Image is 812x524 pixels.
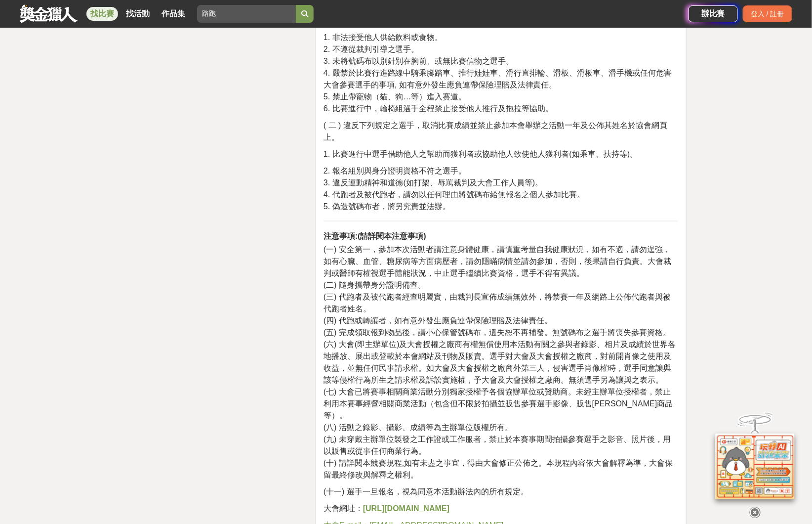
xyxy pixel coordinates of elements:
span: (六) 大會(即主辦單位)及大會授權之廠商有權無償使用本活動有關之參與者錄影、相片及成績於世界各地播放、展出或登載於本會網站及刊物及販賣。選手對大會及大會授權之廠商，對前開肖像之使用及收益，並無... [324,340,676,384]
span: (十) 請詳閱本競賽規程,如有未盡之事宜，得由大會修正公佈之。本規程內容依大會解釋為準，大會保留最終修改與解釋之權利。 [324,459,673,479]
span: (十一) 選手一旦報名，視為同意本活動辦法內的所有規定。 [324,487,528,496]
a: 辦比賽 [689,5,738,22]
a: 作品集 [158,7,189,21]
a: 找活動 [122,7,154,21]
span: (一) 安全第一，參加本次活動者請注意身體健康，請慎重考量自我健康狀況，如有不適，請勿逞強，如有心臟、血管、糖尿病等方面病歷者，請勿隱瞞病情並請勿參加，否則，後果請自行負責。大會裁判或醫師有權視... [324,245,671,277]
span: 大會網址： [324,504,363,513]
span: 4. 嚴禁於比賽行進路線中騎乘腳踏車、推行娃娃車、滑行直排輪、滑板、滑板車、滑手機或任何危害大會參賽選手的事項, 如有意外發生應負連帶保險理賠及法律責任。 [324,69,672,89]
span: 3. 違反運動精神和道德(如打架、辱罵裁判及大會工作人員等)。 [324,178,543,187]
span: 2. 不遵從裁判引導之選手。 [324,45,419,53]
a: 找比賽 [86,7,118,21]
span: (二) 隨身攜帶身分證明備查。 [324,281,426,289]
span: (九) 未穿戴主辦單位製發之工作證或工作服者，禁止於本賽事期間拍攝參賽選手之影音、照片後，用以販售或從事任何商業行為。 [324,435,671,455]
input: 2025「洗手新日常：全民 ALL IN」洗手歌全台徵選 [197,5,296,23]
span: (七) 大會已將賽事相關商業活動分別獨家授權予各個協辦單位或贊助商。未經主辦單位授權者，禁止利用本賽事經營相關商業活動（包含但不限於拍攝並販售參賽選手影像、販售[PERSON_NAME]商品等）。 [324,388,673,420]
span: (四) 代跑或轉讓者，如有意外發生應負連帶保險理賠及法律責任。 [324,316,552,325]
span: 1. 比賽進行中選手借助他人之幫助而獲利者或協助他人致使他人獲利者(如乘車、扶持等)。 [324,150,638,158]
a: [URL][DOMAIN_NAME] [363,505,449,513]
strong: 注意事項:(請詳閱本注意事項) [324,232,426,240]
span: (五) 完成領取報到物品後，請小心保管號碼布，遺失恕不再補發。無號碼布之選手將喪失參賽資格。 [324,328,671,337]
span: ( 二 ) 違反下列規定之選手，取消比賽成績並禁止參加本會舉辦之活動一年及公佈其姓名於協會網頁上。 [324,121,667,141]
span: 3. 未將號碼布以別針別在胸前、或無比賽信物之選手。 [324,57,514,65]
span: 6. 比賽進行中，輪椅組選手全程禁止接受他人推行及拖拉等協助。 [324,104,554,113]
span: 5. 禁止帶寵物（貓、狗…等）進入賽道。 [324,92,467,101]
span: 2. 報名組別與身分證明資格不符之選手。 [324,167,467,175]
img: d2146d9a-e6f6-4337-9592-8cefde37ba6b.png [716,434,795,499]
span: (三) 代跑者及被代跑者經查明屬實，由裁判長宣佈成績無效外，將禁賽一年及網路上公佈代跑者與被代跑者姓名。 [324,293,671,313]
span: 5. 偽造號碼布者，將另究責並法辦。 [324,202,451,211]
strong: [URL][DOMAIN_NAME] [363,504,449,513]
span: 4. 代跑者及被代跑者，請勿以任何理由將號碼布給無報名之個人參加比賽。 [324,190,585,199]
div: 登入 / 註冊 [743,5,792,22]
span: (八) 活動之錄影、攝影、成績等為主辦單位版權所有。 [324,423,513,432]
span: 1. 非法接受他人供給飲料或食物。 [324,33,443,42]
